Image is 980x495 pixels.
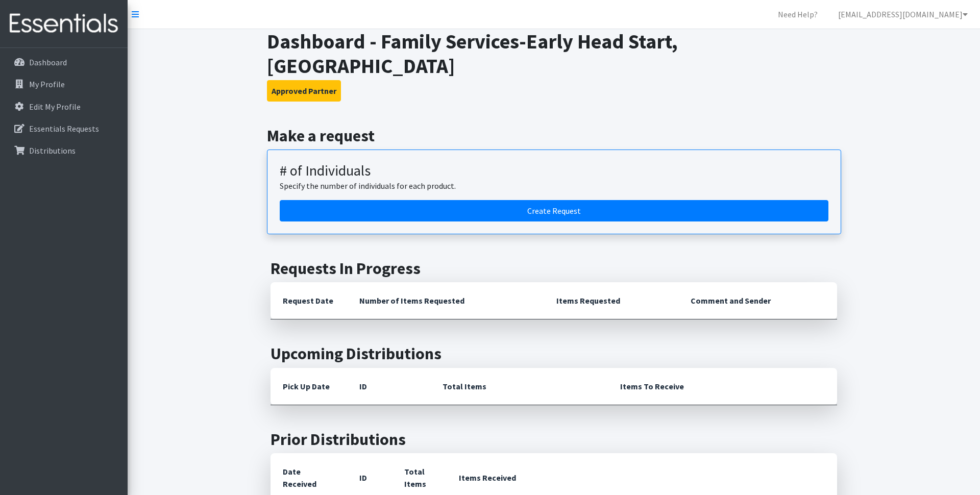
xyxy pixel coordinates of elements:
[271,368,347,405] th: Pick Up Date
[29,145,76,156] p: Distributions
[29,123,99,134] p: Essentials Requests
[29,57,67,67] p: Dashboard
[271,259,837,278] h2: Requests In Progress
[4,140,124,161] a: Distributions
[770,4,826,24] a: Need Help?
[29,102,81,112] p: Edit My Profile
[29,79,65,89] p: My Profile
[544,282,678,319] th: Items Requested
[608,368,837,405] th: Items To Receive
[280,200,828,221] a: Create a request by number of individuals
[271,282,347,319] th: Request Date
[830,4,976,24] a: [EMAIL_ADDRESS][DOMAIN_NAME]
[4,96,124,117] a: Edit My Profile
[430,368,608,405] th: Total Items
[280,180,828,192] p: Specify the number of individuals for each product.
[271,344,837,363] h2: Upcoming Distributions
[4,7,124,41] img: HumanEssentials
[678,282,837,319] th: Comment and Sender
[267,29,841,78] h1: Dashboard - Family Services-Early Head Start, [GEOGRAPHIC_DATA]
[347,282,544,319] th: Number of Items Requested
[271,430,837,449] h2: Prior Distributions
[4,52,124,72] a: Dashboard
[4,74,124,94] a: My Profile
[4,118,124,139] a: Essentials Requests
[267,126,841,145] h2: Make a request
[280,162,828,180] h3: # of Individuals
[267,80,341,102] button: Approved Partner
[347,368,430,405] th: ID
